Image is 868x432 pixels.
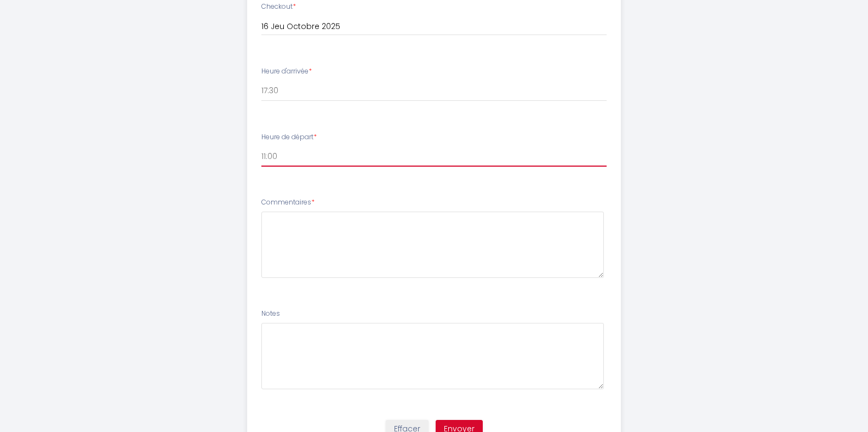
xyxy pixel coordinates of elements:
[261,309,280,319] label: Notes
[261,197,315,208] label: Commentaires
[261,132,317,143] label: Heure de départ
[261,2,296,12] label: Checkout
[261,66,312,77] label: Heure d'arrivée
